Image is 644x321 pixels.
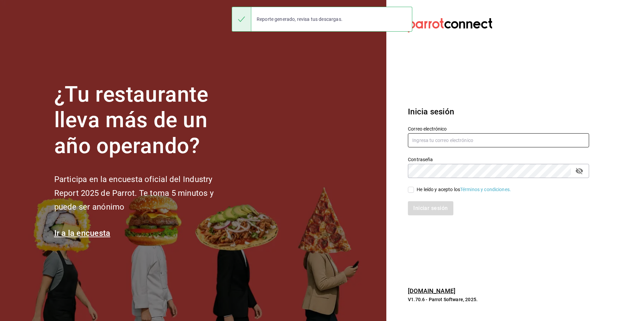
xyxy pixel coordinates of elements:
button: passwordField [574,165,585,177]
div: Reporte generado, revisa tus descargas. [251,12,348,27]
h2: Participa en la encuesta oficial del Industry Report 2025 de Parrot. Te toma 5 minutos y puede se... [54,173,236,214]
label: Contraseña [408,157,589,162]
h3: Inicia sesión [408,106,589,118]
h1: ¿Tu restaurante lleva más de un año operando? [54,82,236,159]
a: [DOMAIN_NAME] [408,287,455,294]
a: Términos y condiciones. [460,187,511,192]
label: Correo electrónico [408,126,589,131]
p: V1.70.6 - Parrot Software, 2025. [408,296,589,303]
a: Ir a la encuesta [54,228,110,238]
input: Ingresa tu correo electrónico [408,133,589,147]
div: He leído y acepto los [417,186,511,193]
